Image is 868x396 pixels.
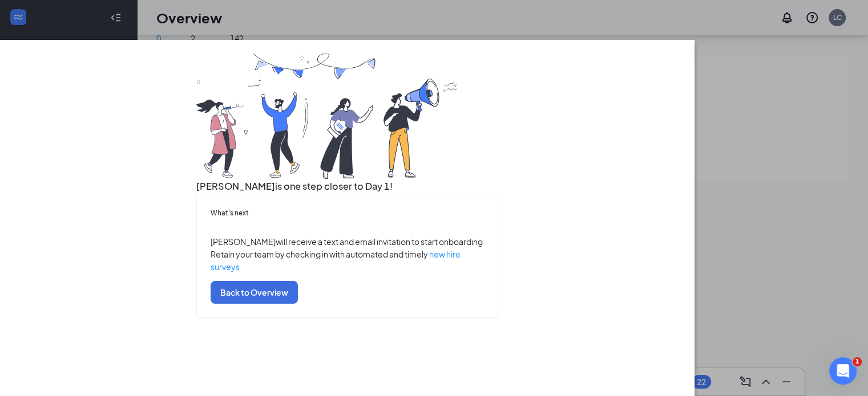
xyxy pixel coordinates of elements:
button: Back to Overview [211,280,298,303]
a: new hire surveys [211,248,461,271]
p: [PERSON_NAME] will receive a text and email invitation to start onboarding [211,235,483,247]
img: you are all set [196,54,459,179]
h3: [PERSON_NAME] is one step closer to Day 1! [196,179,498,194]
iframe: Intercom live chat [829,357,857,385]
p: Retain your team by checking in with automated and timely [211,247,483,272]
h5: What’s next [211,207,483,218]
span: 1 [853,357,862,366]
